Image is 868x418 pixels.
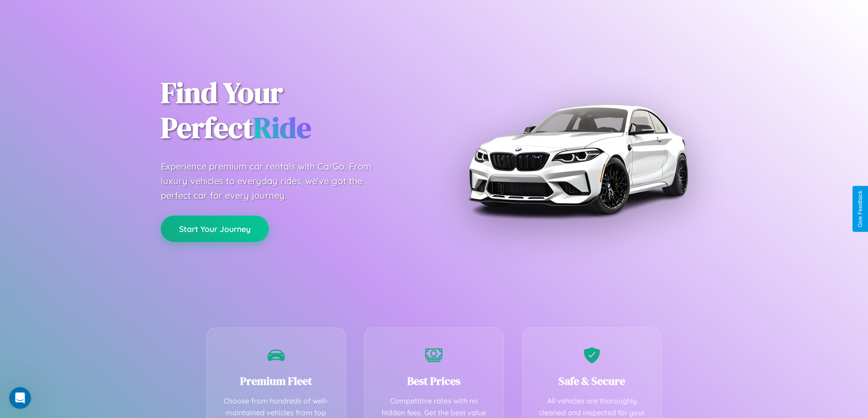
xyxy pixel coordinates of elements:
iframe: Intercom live chat [9,387,31,409]
h3: Safe & Secure [536,373,648,388]
h3: Premium Fleet [221,373,332,388]
h1: Find Your Perfect [161,76,421,146]
h3: Best Prices [378,373,490,388]
span: Ride [253,108,311,147]
p: Experience premium car rentals with CarGo. From luxury vehicles to everyday rides, we've got the ... [161,159,389,203]
button: Start Your Journey [161,216,269,242]
div: Give Feedback [857,191,863,227]
img: Premium BMW car rental vehicle [464,45,692,273]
